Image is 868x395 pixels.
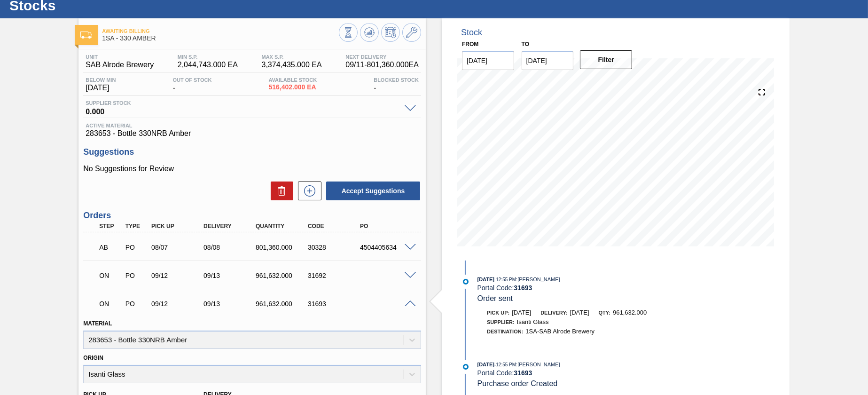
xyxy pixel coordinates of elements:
[83,147,421,157] h3: Suggestions
[305,223,364,229] div: Code
[86,84,116,92] span: [DATE]
[477,284,701,292] div: Portal Code:
[463,364,469,370] img: atual
[463,279,469,284] img: atual
[326,182,420,200] button: Accept Suggestions
[123,244,150,251] div: Purchase order
[253,272,312,279] div: 961,632.000
[494,362,516,367] span: - 12:55 PM
[83,320,112,327] label: Material
[201,300,259,308] div: 09/13/2025
[525,328,594,335] span: 1SA-SAB Alrode Brewery
[462,51,514,70] input: mm/dd/yyyy
[99,300,121,308] p: ON
[517,318,549,325] span: Isanti Glass
[149,223,207,229] div: Pick up
[512,309,531,316] span: [DATE]
[487,319,515,325] span: Supplier:
[358,223,416,229] div: PO
[522,41,529,47] label: to
[477,276,494,282] span: [DATE]
[149,300,207,308] div: 09/12/2025
[201,244,259,251] div: 08/08/2025
[514,284,532,292] strong: 31693
[253,223,312,229] div: Quantity
[358,244,416,251] div: 4504405634
[178,61,238,69] span: 2,044,743.000 EA
[374,77,419,83] span: Blocked Stock
[253,300,312,308] div: 961,632.000
[97,237,124,258] div: Awaiting Billing
[86,100,400,106] span: Supplier Stock
[86,129,419,138] span: 283653 - Bottle 330NRB Amber
[339,23,358,42] button: Stocks Overview
[462,41,478,47] label: From
[102,35,339,42] span: 1SA - 330 AMBER
[540,310,567,316] span: Delivery:
[487,310,509,316] span: Pick up:
[345,61,419,69] span: 09/11 - 801,360.000 EA
[149,272,207,279] div: 09/12/2025
[516,276,560,282] span: : [PERSON_NAME]
[522,51,574,70] input: mm/dd/yyyy
[477,379,558,387] span: Purchase order Created
[99,244,121,251] p: AB
[123,272,150,279] div: Purchase order
[266,182,293,200] div: Delete Suggestions
[599,310,610,316] span: Qty:
[172,77,211,83] span: Out Of Stock
[402,23,421,42] button: Go to Master Data / General
[86,123,419,128] span: Active Material
[516,362,560,367] span: : [PERSON_NAME]
[360,23,379,42] button: Update Chart
[305,300,364,308] div: 31693
[83,211,421,221] h3: Orders
[201,223,259,229] div: Delivery
[123,223,150,229] div: Type
[494,277,516,282] span: - 12:55 PM
[514,369,532,377] strong: 31693
[477,362,494,367] span: [DATE]
[99,272,121,279] p: ON
[262,54,322,60] span: MAX S.P.
[268,84,317,91] span: 516,402.000 EA
[268,77,317,83] span: Available Stock
[97,223,124,229] div: Step
[570,309,589,316] span: [DATE]
[461,28,482,38] div: Stock
[253,244,312,251] div: 801,360.000
[371,77,421,92] div: -
[97,265,124,286] div: Negotiating Order
[178,54,238,60] span: MIN S.P.
[487,329,523,334] span: Destination:
[477,369,701,377] div: Portal Code:
[149,244,207,251] div: 08/07/2025
[345,54,419,60] span: Next Delivery
[170,77,214,92] div: -
[86,61,154,69] span: SAB Alrode Brewery
[86,77,116,83] span: Below Min
[102,28,339,34] span: Awaiting Billing
[83,355,103,361] label: Origin
[80,32,92,39] img: Ícone
[305,244,364,251] div: 30328
[83,165,421,173] p: No Suggestions for Review
[123,300,150,308] div: Purchase order
[97,293,124,314] div: Negotiating Order
[477,294,513,302] span: Order sent
[86,54,154,60] span: Unit
[201,272,259,279] div: 09/13/2025
[262,61,322,69] span: 3,374,435.000 EA
[305,272,364,279] div: 31692
[321,181,421,201] div: Accept Suggestions
[293,182,321,200] div: New suggestion
[580,50,632,69] button: Filter
[613,309,647,316] span: 961,632.000
[86,106,400,115] span: 0.000
[381,23,400,42] button: Schedule Inventory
